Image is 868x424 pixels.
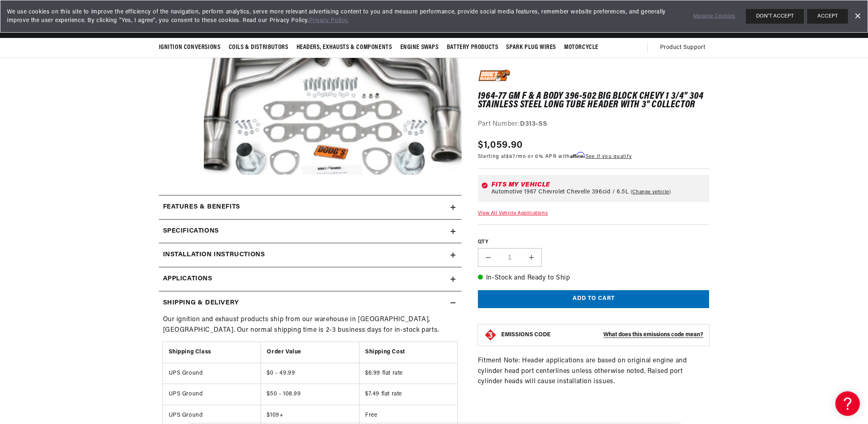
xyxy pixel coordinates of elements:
p: In-Stock and Ready to Ship [478,273,710,284]
div: Part Number: [478,119,710,130]
summary: Spark Plug Wires [502,38,560,57]
h2: Specifications [163,226,219,237]
a: Dismiss Banner [851,10,864,22]
a: Change vehicle [631,189,671,195]
td: $7.49 flat rate [359,384,457,405]
summary: Battery Products [443,38,502,57]
button: ACCEPT [807,9,848,24]
summary: Headers, Exhausts & Components [292,38,396,57]
span: Headers, Exhausts & Components [297,43,392,52]
button: EMISSIONS CODEWhat does this emissions code mean? [501,331,703,339]
button: DON'T ACCEPT [746,9,804,24]
h1: 1964-77 GM F & A Body 396-502 Big Block Chevy 1 3/4" 304 Stainless Steel Long Tube Header with 3"... [478,93,710,109]
summary: Shipping & Delivery [159,291,462,315]
summary: Specifications [159,220,462,243]
div: Fitment Note: Header applications are based on original engine and cylinder head port centerlines... [478,69,710,393]
a: See if you qualify - Learn more about Affirm Financing (opens in modal) [586,154,632,159]
label: QTY [478,239,710,246]
td: UPS Ground [163,363,261,384]
span: Coils & Distributors [229,43,288,52]
strong: Order Value [267,349,301,355]
td: $6.99 flat rate [359,363,457,384]
span: Our ignition and exhaust products ship from our warehouse in [GEOGRAPHIC_DATA], [GEOGRAPHIC_DATA]... [163,316,439,333]
h2: Installation instructions [163,250,265,260]
summary: Coils & Distributors [225,38,292,57]
span: Spark Plug Wires [506,43,556,52]
summary: Ignition Conversions [159,38,225,57]
span: Engine Swaps [400,43,439,52]
a: Applications [159,267,462,291]
strong: D313-SS [520,121,547,127]
td: $0 - 49.99 [261,363,359,384]
summary: Engine Swaps [396,38,443,57]
td: UPS Ground [163,384,261,405]
span: $67 [506,154,515,159]
button: Add to cart [478,290,710,309]
span: We use cookies on this site to improve the efficiency of the navigation, perform analytics, serve... [7,8,682,25]
img: Emissions code [484,329,497,342]
span: Automotive 1967 Chevrolet Chevelle 396cid / 6.5L [491,189,629,195]
strong: Shipping Class [169,349,211,355]
span: Affirm [570,152,585,158]
strong: What does this emissions code mean? [603,332,703,338]
h2: Features & Benefits [163,202,240,213]
summary: Installation instructions [159,243,462,267]
span: Ignition Conversions [159,43,221,52]
strong: Shipping Cost [365,349,405,355]
strong: EMISSIONS CODE [501,332,551,338]
a: Manage Cookies [693,12,735,21]
p: Starting at /mo or 0% APR with . [478,153,632,160]
span: Motorcycle [564,43,598,52]
summary: Features & Benefits [159,195,462,219]
div: Fits my vehicle [491,182,706,188]
span: Battery Products [447,43,498,52]
summary: Motorcycle [560,38,602,57]
td: $50 - 108.99 [261,384,359,405]
h2: Shipping & Delivery [163,298,239,309]
summary: Product Support [660,38,710,58]
span: Applications [163,274,212,284]
a: Privacy Policy. [309,18,349,24]
span: Product Support [660,43,705,52]
span: $1,059.90 [478,138,523,153]
a: View All Vehicle Applications [478,211,548,216]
